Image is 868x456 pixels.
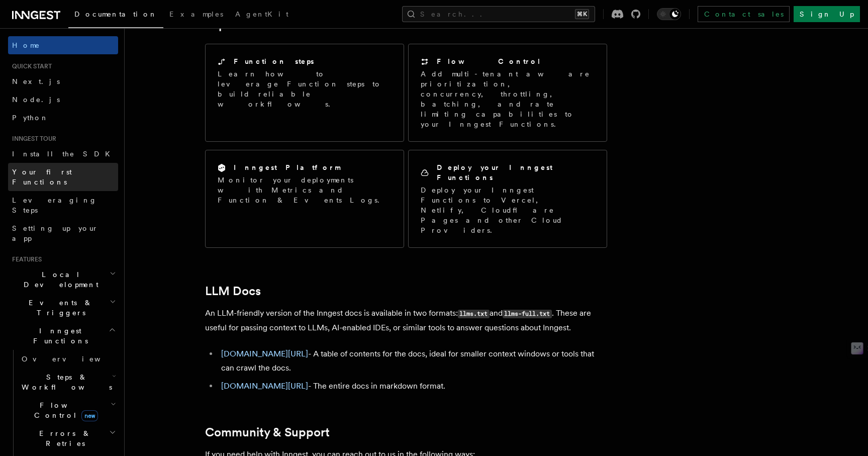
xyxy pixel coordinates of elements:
[18,350,118,368] a: Overview
[458,310,490,318] code: llms.txt
[205,425,330,439] a: Community & Support
[205,44,404,142] a: Function stepsLearn how to leverage Function steps to build reliable workflows.
[503,310,552,318] code: llms-full.txt
[12,40,40,50] span: Home
[205,150,404,248] a: Inngest PlatformMonitor your deployments with Metrics and Function & Events Logs.
[8,326,109,346] span: Inngest Functions
[218,379,607,393] li: - The entire docs in markdown format.
[698,6,790,22] a: Contact sales
[408,44,607,142] a: Flow ControlAdd multi-tenant aware prioritization, concurrency, throttling, batching, and rate li...
[18,372,112,392] span: Steps & Workflows
[205,284,261,298] a: LLM Docs
[74,10,157,18] span: Documentation
[8,145,118,163] a: Install the SDK
[68,3,163,28] a: Documentation
[8,36,118,54] a: Home
[8,72,118,90] a: Next.js
[12,96,60,104] span: Node.js
[12,77,60,85] span: Next.js
[221,349,308,358] a: [DOMAIN_NAME][URL]
[408,150,607,248] a: Deploy your Inngest FunctionsDeploy your Inngest Functions to Vercel, Netlify, Cloudflare Pages a...
[8,135,56,143] span: Inngest tour
[794,6,860,22] a: Sign Up
[8,62,52,70] span: Quick start
[8,163,118,191] a: Your first Functions
[8,109,118,127] a: Python
[421,69,595,129] p: Add multi-tenant aware prioritization, concurrency, throttling, batching, and rate limiting capab...
[8,90,118,109] a: Node.js
[218,175,392,205] p: Monitor your deployments with Metrics and Function & Events Logs.
[169,10,223,18] span: Examples
[18,428,109,448] span: Errors & Retries
[8,298,110,318] span: Events & Triggers
[12,150,116,158] span: Install the SDK
[575,9,589,19] kbd: ⌘K
[12,114,49,122] span: Python
[8,269,110,290] span: Local Development
[234,162,340,172] h2: Inngest Platform
[18,400,111,420] span: Flow Control
[402,6,595,22] button: Search...⌘K
[437,56,541,66] h2: Flow Control
[163,3,229,27] a: Examples
[234,56,314,66] h2: Function steps
[12,168,72,186] span: Your first Functions
[218,347,607,375] li: - A table of contents for the docs, ideal for smaller context windows or tools that can crawl the...
[437,162,595,183] h2: Deploy your Inngest Functions
[18,368,118,396] button: Steps & Workflows
[18,396,118,424] button: Flow Controlnew
[229,3,295,27] a: AgentKit
[81,410,98,421] span: new
[18,424,118,452] button: Errors & Retries
[205,306,607,335] p: An LLM-friendly version of the Inngest docs is available in two formats: and . These are useful f...
[8,265,118,294] button: Local Development
[221,381,308,391] a: [DOMAIN_NAME][URL]
[657,8,681,20] button: Toggle dark mode
[8,294,118,322] button: Events & Triggers
[8,191,118,219] a: Leveraging Steps
[8,219,118,247] a: Setting up your app
[12,224,99,242] span: Setting up your app
[218,69,392,109] p: Learn how to leverage Function steps to build reliable workflows.
[12,196,97,214] span: Leveraging Steps
[421,185,595,235] p: Deploy your Inngest Functions to Vercel, Netlify, Cloudflare Pages and other Cloud Providers.
[22,355,125,363] span: Overview
[235,10,288,18] span: AgentKit
[8,322,118,350] button: Inngest Functions
[8,255,42,263] span: Features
